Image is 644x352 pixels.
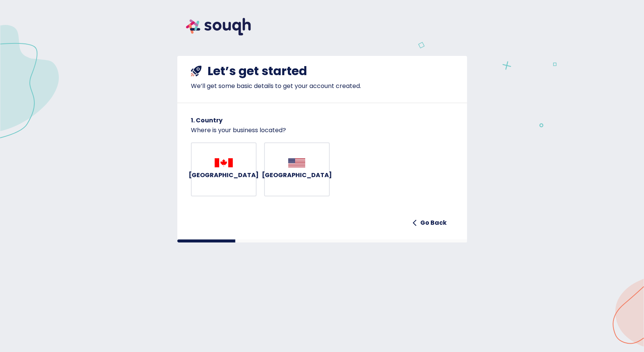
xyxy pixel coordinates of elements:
h4: Let’s get started [207,63,307,79]
h6: 1. Country [191,115,453,126]
p: Where is your business located? [191,126,453,135]
img: shuttle [191,66,201,76]
h6: [GEOGRAPHIC_DATA] [189,170,259,181]
img: Flag_of_Canada.svg [215,158,233,167]
p: We’ll get some basic details to get your account created. [191,82,453,91]
button: [GEOGRAPHIC_DATA] [264,142,330,197]
button: [GEOGRAPHIC_DATA] [191,142,257,197]
img: souqh logo [177,9,260,44]
h6: Go Back [420,218,447,228]
h6: [GEOGRAPHIC_DATA] [262,170,332,181]
button: Go Back [410,215,450,230]
img: Flag_of_the_United_States.svg [288,158,306,167]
